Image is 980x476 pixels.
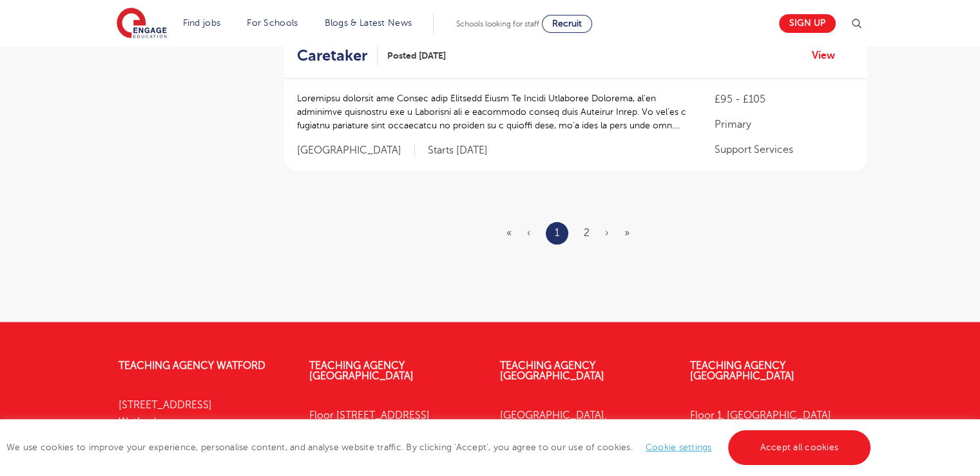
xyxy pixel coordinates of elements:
span: Posted [DATE] [387,49,446,63]
a: 2 [584,227,590,239]
a: Caretaker [297,46,378,65]
h2: Caretaker [297,46,367,65]
span: We use cookies to improve your experience, personalise content, and analyse website traffic. By c... [6,442,874,452]
a: Teaching Agency [GEOGRAPHIC_DATA] [500,360,604,382]
p: £95 - £105 [715,92,854,107]
a: Teaching Agency [GEOGRAPHIC_DATA] [690,360,794,382]
a: Recruit [542,15,592,33]
p: Support Services [715,142,854,157]
img: Engage Education [117,8,167,40]
p: Loremipsu dolorsit ame Consec adip Elitsedd Eiusm Te Incidi Utlaboree Dolorema, al’en adminimve q... [297,92,689,132]
a: Find jobs [183,18,221,28]
a: Teaching Agency [GEOGRAPHIC_DATA] [309,360,414,382]
a: Next [605,227,609,239]
a: 1 [555,224,559,241]
span: Recruit [552,19,582,28]
a: Blogs & Latest News [325,18,412,28]
a: For Schools [247,18,298,28]
p: Primary [715,117,854,132]
a: Last [624,227,629,239]
a: Sign up [779,14,836,33]
p: Starts [DATE] [428,144,488,157]
span: ‹ [527,227,530,239]
span: Schools looking for staff [456,19,539,28]
a: Accept all cookies [728,430,871,465]
span: « [506,227,512,239]
span: [GEOGRAPHIC_DATA] [297,144,415,157]
a: Cookie settings [646,442,712,452]
a: View [812,47,845,64]
a: Teaching Agency Watford [119,360,265,372]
